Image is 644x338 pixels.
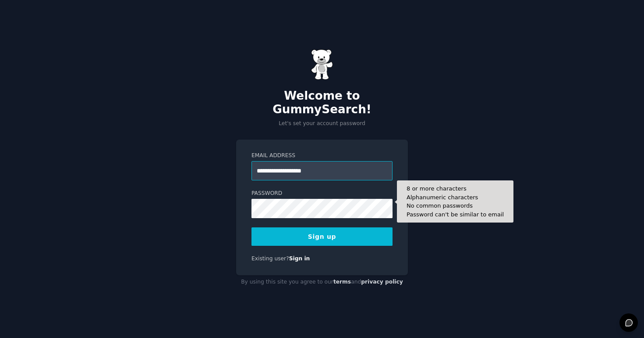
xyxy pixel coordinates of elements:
[251,190,393,198] label: Password
[236,120,408,128] p: Let's set your account password
[251,255,289,262] span: Existing user?
[333,279,351,285] a: terms
[311,49,333,80] img: Gummy Bear
[251,227,393,246] button: Sign up
[236,275,408,289] div: By using this site you agree to our and
[251,152,393,160] label: Email Address
[361,279,403,285] a: privacy policy
[289,255,310,262] a: Sign in
[236,89,408,117] h2: Welcome to GummySearch!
